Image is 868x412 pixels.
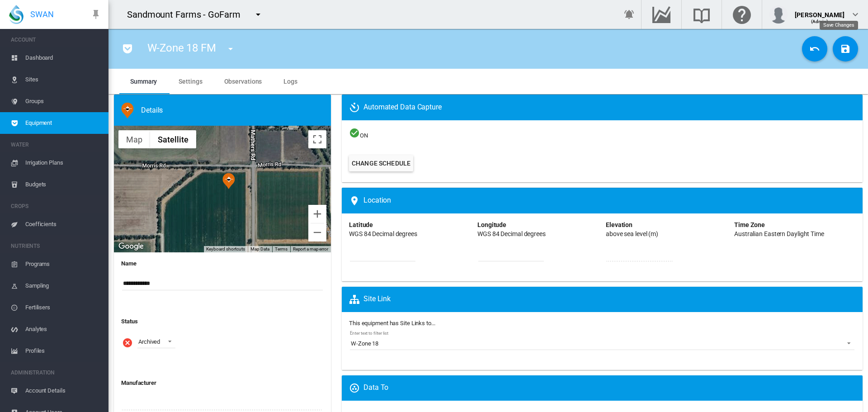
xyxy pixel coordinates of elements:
[349,319,855,327] label: This equipment has Site Links to...
[349,102,442,113] span: Automated Data Capture
[25,174,101,195] span: Budgets
[206,246,245,252] button: Keyboard shortcuts
[25,380,101,402] span: Account Details
[224,78,262,85] span: Observations
[275,246,288,251] a: Terms
[477,230,546,239] div: WGS 84 Decimal degrees
[90,9,101,20] md-icon: icon-pin
[349,294,391,305] span: Site Link
[606,221,632,230] div: Elevation
[122,43,133,54] md-icon: icon-pocket
[249,5,267,24] button: icon-menu-down
[25,69,101,90] span: Sites
[795,7,844,16] div: [PERSON_NAME]
[130,78,157,85] span: Summary
[25,152,101,174] span: Irrigation Plans
[179,78,202,85] span: Settings
[25,213,101,235] span: Coefficients
[349,230,417,239] div: WGS 84 Decimal degrees
[121,379,156,386] b: Manufacturer
[308,205,326,223] button: Zoom in
[150,130,196,148] button: Show satellite imagery
[25,90,101,112] span: Groups
[25,318,101,340] span: Analytes
[477,221,506,230] div: Longitude
[11,199,101,213] span: CROPS
[850,9,861,20] md-icon: icon-chevron-down
[802,36,827,62] button: Cancel Changes
[9,5,24,24] img: SWAN-Landscape-Logo-Colour-drop.png
[250,246,269,252] button: Map Data
[349,155,413,171] button: Change Schedule
[25,275,101,297] span: Sampling
[620,5,638,24] button: icon-bell-ring
[809,43,820,54] md-icon: icon-undo
[769,5,788,24] img: profile.jpg
[121,102,134,118] img: 9.svg
[122,337,133,348] i: Archived
[734,221,765,230] div: Time Zone
[222,173,235,189] div: W-Zone 18 FM
[147,42,216,54] span: W-Zone 18 FM
[840,43,851,54] md-icon: icon-content-save
[734,230,824,239] div: Australian Eastern Daylight Time
[25,340,101,362] span: Profiles
[118,130,150,148] button: Show street map
[11,239,101,253] span: NUTRIENTS
[127,8,249,21] div: Sandmount Farms - GoFarm
[691,9,712,20] md-icon: Search the knowledge base
[25,47,101,69] span: Dashboard
[624,9,635,20] md-icon: icon-bell-ring
[222,40,240,58] button: icon-menu-down
[349,195,391,206] span: Location
[25,297,101,318] span: Fertilisers
[820,21,858,30] md-tooltip: Save Changes
[349,383,363,393] md-icon: icon-google-circles-communities
[731,9,753,20] md-icon: Click here for help
[349,383,388,393] span: Data To
[833,36,858,62] button: Save Changes
[118,40,137,58] button: icon-pocket
[345,294,863,305] div: A 'Site Link' will cause the equipment to appear on the Site Map and Site Equipment list
[30,9,54,20] span: SWAN
[116,241,146,252] a: Open this area in Google Maps (opens a new window)
[349,195,363,206] md-icon: icon-map-marker
[308,223,326,242] button: Zoom out
[349,294,363,305] md-icon: icon-sitemap
[11,137,101,152] span: WATER
[25,112,101,134] span: Equipment
[116,241,146,252] img: Google
[349,221,373,230] div: Latitude
[308,130,326,148] button: Toggle fullscreen view
[293,246,328,251] a: Report a map error
[121,318,137,325] b: Status
[11,33,101,47] span: ACCOUNT
[606,230,658,239] div: above sea level (m)
[349,128,855,140] span: ON
[253,9,264,20] md-icon: icon-menu-down
[350,336,854,350] md-select: Enter text to filter list: W-Zone 18
[811,19,829,24] span: (Admin)
[121,102,331,118] div: Water Flow Meter
[651,9,672,20] md-icon: Go to the Data Hub
[25,253,101,275] span: Programs
[283,78,297,85] span: Logs
[121,260,137,267] b: Name
[11,365,101,380] span: ADMINISTRATION
[349,102,363,113] md-icon: icon-camera-timer
[351,340,378,348] div: W-Zone 18
[138,338,160,345] div: Archived
[225,43,236,54] md-icon: icon-menu-down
